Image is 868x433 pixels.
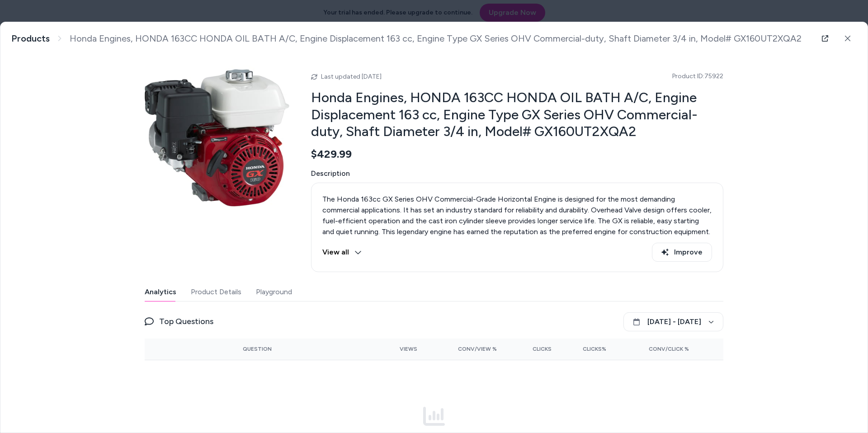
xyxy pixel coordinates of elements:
span: Conv/View % [458,345,497,353]
span: Product ID: 75922 [672,72,723,81]
span: Honda Engines, HONDA 163CC HONDA OIL BATH A/C, Engine Displacement 163 cc, Engine Type GX Series ... [70,33,802,44]
button: Clicks [511,342,552,356]
button: Views [377,342,417,356]
span: Clicks [533,345,552,353]
nav: breadcrumb [11,33,802,44]
span: Top Questions [159,315,213,328]
h2: Honda Engines, HONDA 163CC HONDA OIL BATH A/C, Engine Displacement 163 cc, Engine Type GX Series ... [311,89,723,140]
span: Description [311,168,723,179]
button: Conv/Click % [621,342,689,356]
button: Analytics [145,283,176,301]
span: Views [400,345,417,353]
span: Question [243,345,272,353]
button: [DATE] - [DATE] [623,312,723,331]
button: Playground [256,283,292,301]
a: Products [11,33,50,44]
span: Conv/Click % [649,345,689,353]
img: 75922.jpg [145,66,289,210]
span: Clicks% [583,345,606,353]
button: Question [243,342,272,356]
span: $429.99 [311,147,352,161]
button: View all [322,243,362,262]
span: Last updated [DATE] [321,73,382,80]
button: Improve [652,243,712,262]
button: Clicks% [566,342,606,356]
button: Product Details [191,283,241,301]
p: The Honda 163cc GX Series OHV Commercial-Grade Horizontal Engine is designed for the most demandi... [322,194,712,259]
button: Conv/View % [432,342,497,356]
